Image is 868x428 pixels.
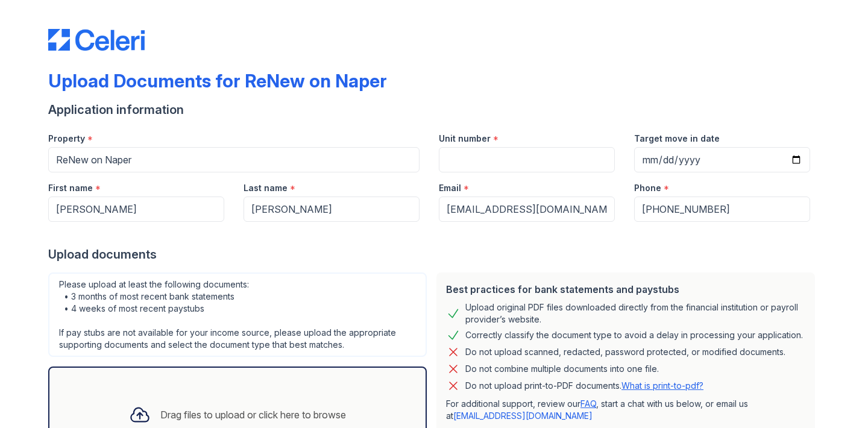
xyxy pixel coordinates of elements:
[465,380,703,392] p: Do not upload print-to-PDF documents.
[48,182,93,194] label: First name
[160,408,346,422] div: Drag files to upload or click here to browse
[244,182,288,194] label: Last name
[580,398,596,409] a: FAQ
[634,133,720,145] label: Target move in date
[439,182,461,194] label: Email
[465,345,785,359] div: Do not upload scanned, redacted, password protected, or modified documents.
[453,411,593,421] a: [EMAIL_ADDRESS][DOMAIN_NAME]
[439,133,491,145] label: Unit number
[48,246,820,263] div: Upload documents
[48,133,85,145] label: Property
[48,29,145,51] img: CE_Logo_Blue-a8612792a0a2168367f1c8372b55b34899dd931a85d93a1a3d3e32e68fde9ad4.png
[465,328,803,342] div: Correctly classify the document type to avoid a delay in processing your application.
[465,362,659,376] div: Do not combine multiple documents into one file.
[621,380,703,391] a: What is print-to-pdf?
[48,272,427,357] div: Please upload at least the following documents: • 3 months of most recent bank statements • 4 wee...
[465,301,805,326] div: Upload original PDF files downloaded directly from the financial institution or payroll provider’...
[446,282,805,297] div: Best practices for bank statements and paystubs
[634,182,661,194] label: Phone
[48,101,820,118] div: Application information
[446,398,805,422] p: For additional support, review our , start a chat with us below, or email us at
[48,70,387,92] div: Upload Documents for ReNew on Naper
